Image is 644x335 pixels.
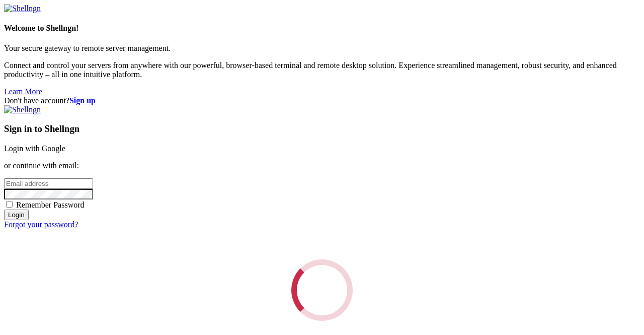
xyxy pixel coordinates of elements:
input: Email address [4,178,93,189]
a: Sign up [69,96,96,105]
h4: Welcome to Shellngn! [4,24,640,33]
input: Remember Password [6,201,13,208]
div: Don't have account? [4,96,640,105]
img: Shellngn [4,105,41,114]
h3: Sign in to Shellngn [4,123,640,135]
a: Learn More [4,87,42,96]
input: Login [4,210,29,220]
a: Login with Google [4,144,65,153]
a: Forgot your password? [4,220,78,229]
div: Loading... [286,254,358,326]
span: Remember Password [16,200,85,209]
p: Your secure gateway to remote server management. [4,44,640,53]
p: Connect and control your servers from anywhere with our powerful, browser-based terminal and remo... [4,61,640,79]
img: Shellngn [4,4,41,13]
p: or continue with email: [4,161,640,170]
